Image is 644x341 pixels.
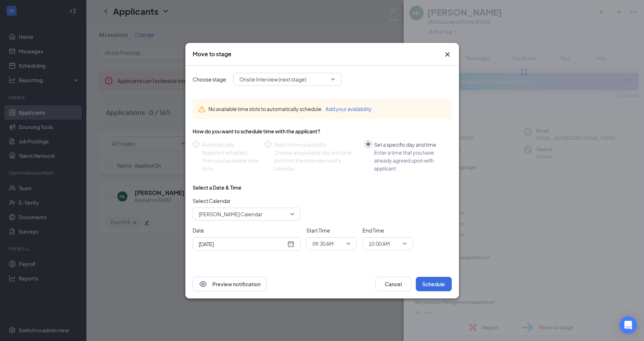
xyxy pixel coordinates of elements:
[274,141,359,149] div: Select from availability
[193,184,242,191] div: Select a Date & Time
[239,74,306,85] span: Onsite Interview (next stage)
[193,128,452,135] div: How do you want to schedule time with the applicant?
[199,280,207,288] svg: Eye
[193,197,301,205] span: Select Calendar
[306,226,357,234] span: Start Time
[202,149,258,172] div: Applicant will select from your available time slots
[620,316,637,334] div: Open Intercom Messenger
[199,209,262,220] span: [PERSON_NAME] Calendar
[274,149,359,172] div: Choose an available day and time slot from the interview lead’s calendar
[193,277,267,291] button: EyePreview notification
[198,106,206,113] svg: Warning
[374,141,446,149] div: Set a specific day and time
[375,277,411,291] button: Cancel
[443,50,452,59] svg: Cross
[202,141,258,149] div: Automatically
[362,226,413,234] span: End Time
[443,50,452,59] button: Close
[208,105,446,113] div: No available time slots to automatically schedule.
[416,277,452,291] button: Schedule
[369,238,390,249] span: 10:00 AM
[193,226,301,234] span: Date
[193,75,228,83] span: Choose stage:
[325,105,372,113] button: Add your availability
[193,50,231,58] h3: Move to stage
[374,149,446,172] div: Enter a time that you have already agreed upon with applicant
[199,240,286,248] input: Aug 27, 2025
[312,238,334,249] span: 09:30 AM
